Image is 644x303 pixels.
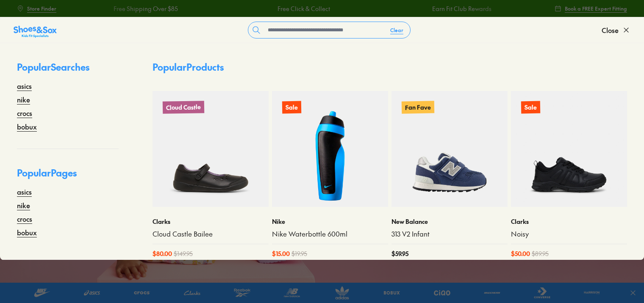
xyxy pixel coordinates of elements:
[272,249,290,258] span: $ 15.00
[282,101,301,114] p: Sale
[153,249,172,258] span: $ 80.00
[153,217,269,226] p: Clarks
[432,4,491,13] a: Earn Fit Club Rewards
[174,249,193,258] span: $ 149.95
[278,4,330,13] a: Free Click & Collect
[17,94,30,105] a: nike
[17,60,119,81] p: Popular Searches
[113,4,178,13] a: Free Shipping Over $85
[17,200,30,210] a: nike
[17,81,32,91] a: asics
[17,187,32,197] a: asics
[153,60,224,74] p: Popular Products
[17,166,119,187] p: Popular Pages
[291,249,307,258] span: $ 19.95
[17,1,56,16] a: Store Finder
[602,21,630,39] button: Close
[511,217,627,226] p: Clarks
[14,25,57,39] img: SNS_Logo_Responsive.svg
[272,217,388,226] p: Nike
[555,1,627,16] a: Book a FREE Expert Fitting
[402,101,434,113] p: Fan Fave
[511,229,627,239] a: Noisy
[163,101,204,114] p: Cloud Castle
[272,91,388,207] a: Sale
[532,249,549,258] span: $ 89.95
[391,249,408,258] span: $ 59.95
[17,121,37,132] a: bobux
[565,5,627,12] span: Book a FREE Expert Fitting
[391,229,508,239] a: 313 V2 Infant
[153,229,269,239] a: Cloud Castle Bailee
[17,227,37,237] a: bobux
[153,91,269,207] a: Cloud Castle
[391,91,508,207] a: Fan Fave
[602,25,619,35] span: Close
[17,214,32,224] a: crocs
[511,91,627,207] a: Sale
[383,22,410,38] button: Clear
[391,217,508,226] p: New Balance
[17,108,32,118] a: crocs
[521,101,540,114] p: Sale
[511,249,530,258] span: $ 50.00
[272,229,388,239] a: Nike Waterbottle 600ml
[14,23,57,37] a: Shoes &amp; Sox
[27,5,56,12] span: Store Finder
